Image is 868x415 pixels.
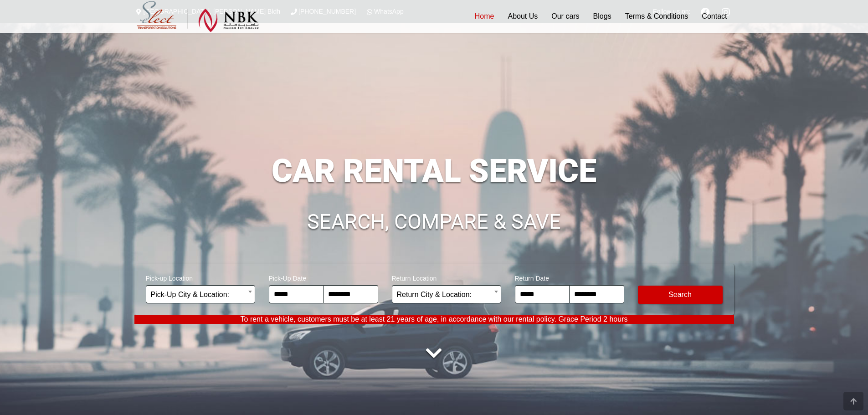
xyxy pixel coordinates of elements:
div: Go to top [843,392,863,410]
span: Pick-up Location [146,269,255,285]
img: Select Rent a Car [137,1,259,32]
span: Return City & Location: [397,286,496,304]
h1: CAR RENTAL SERVICE [134,155,734,187]
span: Return City & Location: [392,285,501,303]
button: Modify Search [638,286,723,304]
p: To rent a vehicle, customers must be at least 21 years of age, in accordance with our rental poli... [134,315,734,324]
h1: SEARCH, COMPARE & SAVE [134,211,734,232]
span: Pick-Up City & Location: [151,286,250,304]
span: Return Date [515,269,624,285]
span: Pick-Up City & Location: [146,285,255,303]
span: Pick-Up Date [269,269,378,285]
span: Return Location [392,269,501,285]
